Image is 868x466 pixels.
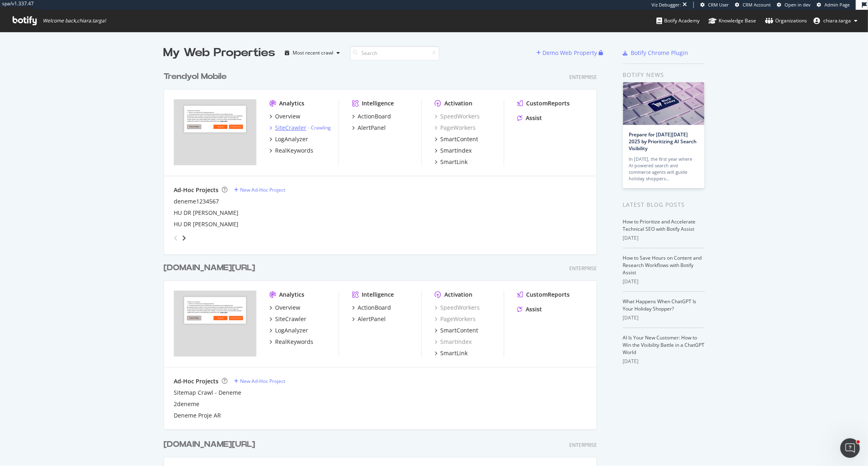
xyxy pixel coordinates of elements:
[435,338,472,346] a: SmartIndex
[623,358,705,365] div: [DATE]
[623,200,705,209] div: Latest Blog Posts
[174,186,219,194] div: Ad-Hoc Projects
[517,99,570,107] a: CustomReports
[352,112,391,120] a: ActionBoard
[275,304,300,312] div: Overview
[526,99,570,107] div: CustomReports
[174,400,199,408] div: 2deneme
[656,17,700,25] div: Botify Academy
[708,2,729,8] span: CRM User
[765,10,807,32] a: Organizations
[700,2,729,8] a: CRM User
[435,326,478,335] a: SmartContent
[174,197,219,206] a: deneme1234567
[43,18,106,24] span: Welcome back, chiara.targa !
[174,291,256,357] img: trendyol.com/ar
[517,291,570,299] a: CustomReports
[543,49,597,57] div: Demo Web Property
[164,45,275,61] div: My Web Properties
[440,135,478,143] div: SmartContent
[631,49,689,57] div: Botify Chrome Plugin
[275,112,300,120] div: Overview
[440,147,472,155] div: SmartIndex
[293,50,334,55] div: Most recent crawl
[440,326,478,335] div: SmartContent
[435,135,478,143] a: SmartContent
[234,186,285,193] a: New Ad-Hoc Project
[817,2,850,8] a: Admin Page
[269,147,313,155] a: RealKeywords
[174,411,221,420] a: Deneme Proje AR
[362,291,394,299] div: Intelligence
[743,2,771,8] span: CRM Account
[174,220,238,228] a: HU DR [PERSON_NAME]
[269,135,308,143] a: LogAnalyzer
[823,17,851,24] span: chiara.targa
[537,46,599,59] button: Demo Web Property
[275,147,313,155] div: RealKeywords
[282,46,343,59] button: Most recent crawl
[623,82,704,125] img: Prepare for Black Friday 2025 by Prioritizing AI Search Visibility
[435,158,468,166] a: SmartLink
[444,99,472,107] div: Activation
[435,147,472,155] a: SmartIndex
[777,2,811,8] a: Open in dev
[435,304,480,312] a: SpeedWorkers
[240,378,285,385] div: New Ad-Hoc Project
[269,304,300,312] a: Overview
[708,10,756,32] a: Knowledge Base
[269,326,308,335] a: LogAnalyzer
[279,99,304,107] div: Analytics
[269,112,300,120] a: Overview
[440,158,468,166] div: SmartLink
[517,114,542,122] a: Assist
[358,304,391,312] div: ActionBoard
[435,349,468,357] a: SmartLink
[629,131,697,152] a: Prepare for [DATE][DATE] 2025 by Prioritizing AI Search Visibility
[279,291,304,299] div: Analytics
[435,315,476,323] a: PageWorkers
[174,389,241,397] a: Sitemap Crawl - Deneme
[181,234,187,242] div: angle-right
[352,124,386,132] a: AlertPanel
[174,99,256,165] img: trendyol.com
[350,46,439,60] input: Search
[435,124,476,132] a: PageWorkers
[623,314,705,322] div: [DATE]
[629,156,698,182] div: In [DATE], the first year where AI-powered search and commerce agents will guide holiday shoppers…
[275,338,313,346] div: RealKeywords
[569,74,597,81] div: Enterprise
[164,71,230,83] a: Trendyol Mobile
[164,262,258,274] a: [DOMAIN_NAME][URL]
[352,315,386,323] a: AlertPanel
[526,305,542,313] div: Assist
[358,124,386,132] div: AlertPanel
[164,71,227,83] div: Trendyol Mobile
[623,70,705,79] div: Botify news
[234,378,285,385] a: New Ad-Hoc Project
[623,254,702,276] a: How to Save Hours on Content and Research Workflows with Botify Assist
[652,2,681,8] div: Viz Debugger:
[824,2,850,8] span: Admin Page
[623,298,697,312] a: What Happens When ChatGPT Is Your Holiday Shopper?
[275,124,306,132] div: SiteCrawler
[735,2,771,8] a: CRM Account
[440,349,468,357] div: SmartLink
[308,124,331,131] div: -
[269,338,313,346] a: RealKeywords
[240,186,285,193] div: New Ad-Hoc Project
[840,438,860,458] iframe: Intercom live chat
[275,135,308,143] div: LogAnalyzer
[164,262,255,274] div: [DOMAIN_NAME][URL]
[435,112,480,120] div: SpeedWorkers
[311,124,331,131] a: Crawling
[656,10,700,32] a: Botify Academy
[362,99,394,107] div: Intelligence
[174,209,238,217] div: HU DR [PERSON_NAME]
